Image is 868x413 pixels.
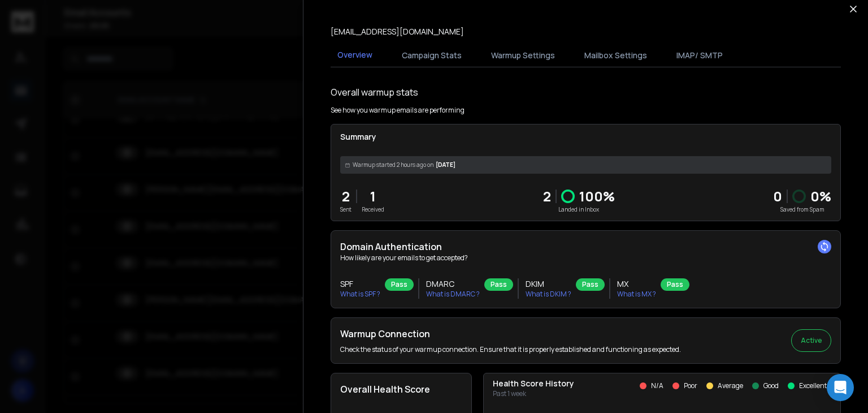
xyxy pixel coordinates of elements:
span: Warmup started 2 hours ago on [353,161,433,169]
p: 0 % [810,187,831,205]
h3: DMARC [426,278,480,290]
button: Active [791,329,831,352]
div: Pass [385,278,414,291]
p: 100 % [579,187,615,205]
p: What is SPF ? [340,290,380,299]
div: Open Intercom Messenger [827,374,854,401]
p: 1 [362,187,384,205]
div: Pass [576,278,605,291]
h2: Warmup Connection [340,327,681,341]
p: Average [718,381,743,390]
p: Saved from Spam [773,205,831,214]
p: Summary [340,131,831,143]
h3: SPF [340,278,380,290]
button: Warmup Settings [484,43,562,68]
p: Sent [340,205,351,214]
p: [EMAIL_ADDRESS][DOMAIN_NAME] [331,26,464,37]
p: Received [362,205,384,214]
p: Health Score History [493,378,574,389]
h3: MX [617,278,656,290]
button: IMAP/ SMTP [670,43,730,68]
p: Poor [684,381,697,390]
div: [DATE] [340,156,831,174]
p: What is DKIM ? [526,290,571,299]
h2: Overall Health Score [340,382,462,396]
p: See how you warmup emails are performing [331,106,465,115]
button: Campaign Stats [395,43,468,68]
p: Check the status of your warmup connection. Ensure that it is properly established and functionin... [340,345,681,354]
h1: Overall warmup stats [331,85,418,99]
p: 2 [340,187,351,205]
button: Mailbox Settings [578,43,654,68]
p: What is MX ? [617,290,656,299]
h2: Domain Authentication [340,240,831,253]
p: Landed in Inbox [543,205,615,214]
strong: 0 [773,187,782,205]
div: Pass [661,278,689,291]
p: Excellent [799,381,827,390]
p: What is DMARC ? [426,290,480,299]
button: Overview [331,42,379,68]
p: Good [763,381,779,390]
h3: DKIM [526,278,571,290]
p: 2 [543,187,551,205]
div: Pass [484,278,513,291]
p: Past 1 week [493,389,574,398]
p: N/A [651,381,663,390]
p: How likely are your emails to get accepted? [340,253,831,263]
